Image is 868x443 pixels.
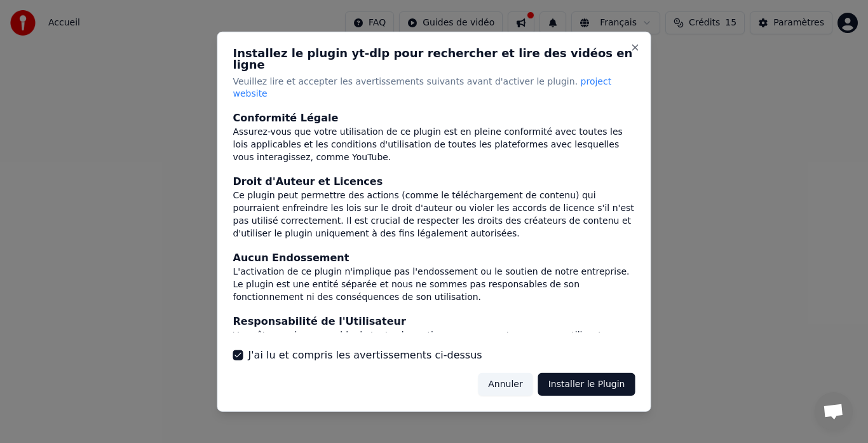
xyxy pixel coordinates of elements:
h2: Installez le plugin yt-dlp pour rechercher et lire des vidéos en ligne [233,47,635,70]
div: Aucun Endossement [233,250,635,266]
label: J'ai lu et compris les avertissements ci-dessus [248,348,482,363]
div: Assurez-vous que votre utilisation de ce plugin est en pleine conformité avec toutes les lois app... [233,126,635,164]
div: Conformité Légale [233,111,635,126]
div: Vous êtes seul responsable de toutes les actions que vous entreprenez en utilisant ce plugin. Cel... [233,329,635,367]
p: Veuillez lire et accepter les avertissements suivants avant d'activer le plugin. [233,75,635,100]
div: Ce plugin peut permettre des actions (comme le téléchargement de contenu) qui pourraient enfreind... [233,189,635,240]
span: project website [233,76,612,99]
div: Responsabilité de l'Utilisateur [233,314,635,329]
div: L'activation de ce plugin n'implique pas l'endossement ou le soutien de notre entreprise. Le plug... [233,266,635,304]
button: Installer le Plugin [538,373,635,396]
div: Droit d'Auteur et Licences [233,174,635,189]
button: Annuler [478,373,532,396]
